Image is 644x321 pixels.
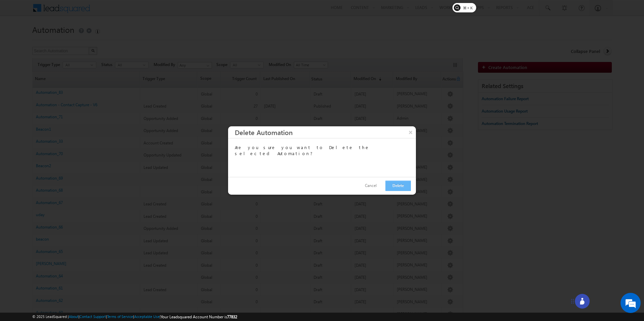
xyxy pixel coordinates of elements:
[9,62,122,201] textarea: Type your message and hit 'Enter'
[385,181,411,191] button: Delete
[134,314,160,319] a: Acceptable Use
[107,314,133,319] a: Terms of Service
[32,314,237,320] span: © 2025 LeadSquared | | | | |
[110,3,126,19] div: Minimize live chat window
[79,314,106,319] a: Contact Support
[227,314,237,319] span: 77832
[69,314,78,319] a: About
[91,206,122,215] em: Start Chat
[161,314,237,319] span: Your Leadsquared Account Number is
[235,144,411,156] div: Are you sure you want to Delete the selected Automation?
[35,35,113,44] div: Chat with us now
[405,126,416,138] button: ×
[235,126,416,138] h3: Delete Automation
[358,181,383,191] button: Cancel
[11,35,28,44] img: d_60004797649_company_0_60004797649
